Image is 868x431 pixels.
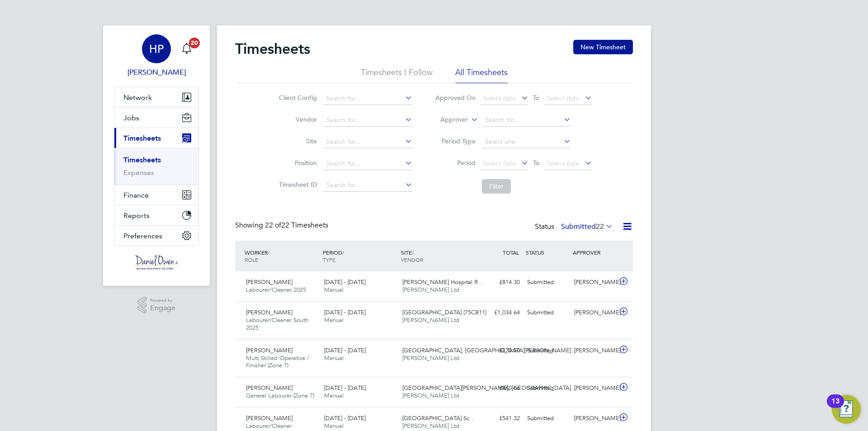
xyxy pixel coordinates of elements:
[323,136,412,148] input: Search for...
[246,346,292,354] span: [PERSON_NAME]
[547,94,580,102] span: Select date
[123,114,139,122] span: Jobs
[235,40,310,58] h2: Timesheets
[547,159,580,167] span: Select date
[114,226,198,246] button: Preferences
[246,316,308,332] span: Labourer/Cleaner South 2025
[571,305,618,320] div: [PERSON_NAME]
[123,134,161,142] span: Timesheets
[246,384,292,392] span: [PERSON_NAME]
[114,255,199,270] a: Go to home page
[324,414,366,422] span: [DATE] - [DATE]
[427,115,468,124] label: Approver
[412,249,414,256] span: /
[276,115,317,123] label: Vendor
[399,244,477,268] div: SITE
[476,381,524,396] div: £860.66
[123,93,152,102] span: Network
[361,67,433,83] li: Timesheets I Follow
[524,343,571,358] div: Submitted
[524,411,571,426] div: Submitted
[401,256,423,263] span: VENDOR
[342,249,344,256] span: /
[265,221,281,230] span: 22 of
[323,114,412,127] input: Search for...
[482,179,511,194] button: Filter
[324,346,366,354] span: [DATE] - [DATE]
[114,148,198,185] div: Timesheets
[402,346,577,354] span: [GEOGRAPHIC_DATA], [GEOGRAPHIC_DATA][PERSON_NAME]…
[114,128,198,148] button: Timesheets
[323,92,412,105] input: Search for...
[402,354,459,362] span: [PERSON_NAME] Ltd
[571,244,618,260] div: APPROVER
[114,185,198,205] button: Finance
[324,392,344,399] span: Manual
[402,278,484,286] span: [PERSON_NAME] Hospital R…
[476,411,524,426] div: £541.32
[242,244,321,268] div: WORKER
[535,221,615,233] div: Status
[324,422,344,430] span: Manual
[123,211,150,220] span: Reports
[246,278,292,286] span: [PERSON_NAME]
[832,395,861,424] button: Open Resource Center, 13 new notifications
[245,256,258,263] span: ROLE
[476,305,524,320] div: £1,034.64
[149,43,164,55] span: HP
[482,136,571,148] input: Select one
[571,343,618,358] div: [PERSON_NAME]
[524,305,571,320] div: Submitted
[596,222,604,231] span: 22
[402,286,459,294] span: [PERSON_NAME] Ltd
[276,137,317,145] label: Site
[476,343,524,358] div: £874.50
[435,137,476,145] label: Period Type
[123,232,162,240] span: Preferences
[246,286,306,294] span: Labourer/Cleaner 2025
[561,222,613,231] label: Submitted
[324,316,344,324] span: Manual
[503,249,519,256] span: TOTAL
[324,286,344,294] span: Manual
[114,67,199,78] span: Harry Pryke
[571,275,618,290] div: [PERSON_NAME]
[235,221,330,230] div: Showing
[323,256,335,263] span: TYPE
[114,205,198,225] button: Reports
[476,275,524,290] div: £814.30
[150,304,175,312] span: Engage
[402,414,475,422] span: [GEOGRAPHIC_DATA] Sc…
[246,392,314,399] span: General Labourer (Zone 7)
[573,40,633,54] button: New Timesheet
[483,159,516,167] span: Select date
[246,354,309,369] span: Multi Skilled Operative / Finisher (Zone 7)
[123,191,149,199] span: Finance
[402,384,577,392] span: [GEOGRAPHIC_DATA][PERSON_NAME], [GEOGRAPHIC_DATA]…
[276,94,317,102] label: Client Config
[530,157,542,169] span: To
[276,159,317,167] label: Position
[524,381,571,396] div: Submitted
[323,157,412,170] input: Search for...
[134,255,179,270] img: danielowen-logo-retina.png
[246,414,292,422] span: [PERSON_NAME]
[276,180,317,189] label: Timesheet ID
[150,297,175,304] span: Powered by
[103,25,210,286] nav: Main navigation
[324,354,344,362] span: Manual
[123,168,154,177] a: Expenses
[455,67,508,83] li: All Timesheets
[323,179,412,192] input: Search for...
[402,308,486,316] span: [GEOGRAPHIC_DATA] (75CB11)
[321,244,399,268] div: PERIOD
[524,275,571,290] div: Submitted
[265,221,328,230] span: 22 Timesheets
[435,159,476,167] label: Period
[324,308,366,316] span: [DATE] - [DATE]
[402,422,459,430] span: [PERSON_NAME] Ltd
[189,38,200,48] span: 20
[324,384,366,392] span: [DATE] - [DATE]
[114,34,199,78] a: HP[PERSON_NAME]
[178,34,196,63] a: 20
